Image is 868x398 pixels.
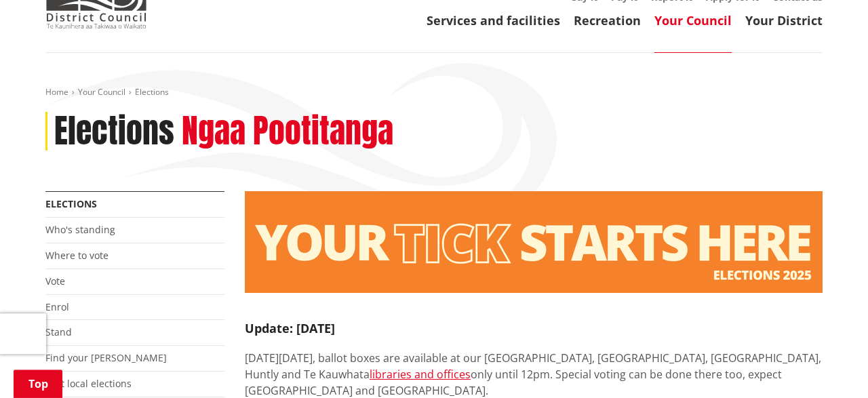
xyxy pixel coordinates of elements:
span: Elections [135,86,169,98]
a: Who's standing [45,223,115,236]
strong: Update: [DATE] [245,320,335,336]
a: libraries and offices [370,367,471,382]
a: Where to vote [45,249,108,262]
a: Home [45,86,68,98]
a: Stand [45,325,72,338]
img: Elections - Website banner [245,191,823,293]
a: Past local elections [45,377,132,390]
a: Vote [45,275,65,287]
a: Your District [745,12,823,28]
h1: Elections [54,112,174,151]
a: Services and facilities [427,12,560,28]
iframe: Messenger Launcher [806,341,854,390]
a: Recreation [574,12,641,28]
a: Top [14,370,62,398]
a: Enrol [45,300,69,313]
a: Your Council [78,86,125,98]
a: Your Council [654,12,732,28]
h2: Ngaa Pootitanga [182,112,393,151]
a: Find your [PERSON_NAME] [45,351,167,364]
nav: breadcrumb [45,87,823,98]
a: Elections [45,197,97,210]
